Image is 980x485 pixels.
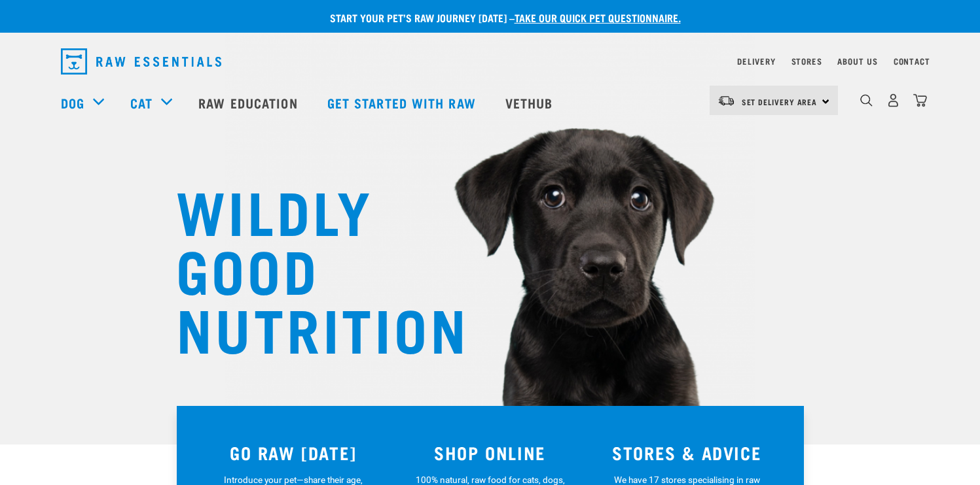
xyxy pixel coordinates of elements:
a: Delivery [737,59,775,63]
img: home-icon@2x.png [913,93,927,107]
a: Stores [791,59,822,63]
img: home-icon-1@2x.png [860,94,873,107]
h3: SHOP ONLINE [399,443,581,463]
nav: dropdown navigation [50,43,930,80]
h1: WILDLY GOOD NUTRITION [176,180,438,356]
a: Raw Education [185,76,314,129]
a: Vethub [492,76,570,129]
a: take our quick pet questionnaire. [515,14,681,20]
a: Dog [61,93,84,112]
span: Set Delivery Area [742,99,818,104]
img: van-moving.png [717,95,735,107]
a: Cat [130,93,153,112]
img: user.png [886,93,900,107]
h3: STORES & ADVICE [596,443,778,463]
a: Contact [894,59,930,63]
a: Get started with Raw [314,76,492,129]
h3: GO RAW [DATE] [203,443,384,463]
img: Raw Essentials Logo [61,48,221,75]
a: About Us [837,59,877,63]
